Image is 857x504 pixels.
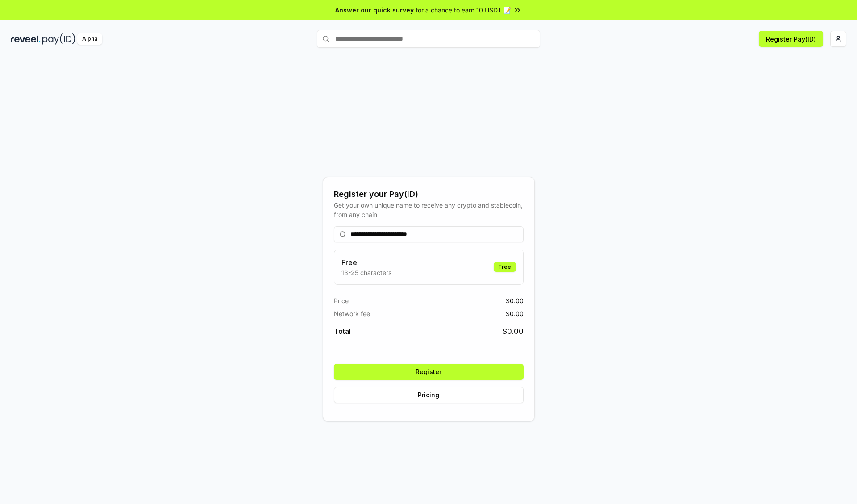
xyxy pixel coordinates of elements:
[11,33,41,45] img: reveel_dark
[334,387,524,403] button: Pricing
[335,5,414,15] span: Answer our quick survey
[334,188,524,200] div: Register your Pay(ID)
[759,31,823,47] button: Register Pay(ID)
[503,326,524,337] span: $ 0.00
[77,33,102,45] div: Alpha
[416,5,511,15] span: for a chance to earn 10 USDT 📝
[341,257,391,268] h3: Free
[42,33,75,45] img: pay_id
[494,262,516,272] div: Free
[334,364,524,380] button: Register
[334,296,349,305] span: Price
[334,309,370,318] span: Network fee
[506,309,524,318] span: $ 0.00
[334,326,351,337] span: Total
[506,296,524,305] span: $ 0.00
[341,268,391,277] p: 13-25 characters
[334,200,524,219] div: Get your own unique name to receive any crypto and stablecoin, from any chain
